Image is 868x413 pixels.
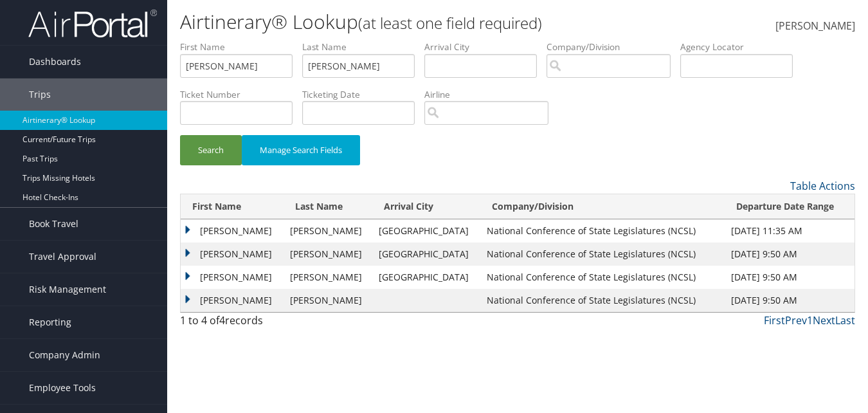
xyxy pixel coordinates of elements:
[180,135,242,165] button: Search
[284,266,373,289] td: [PERSON_NAME]
[284,289,373,312] td: [PERSON_NAME]
[725,194,854,219] th: Departure Date Range: activate to sort column ascending
[180,88,302,101] label: Ticket Number
[29,241,96,273] span: Travel Approval
[680,41,802,53] label: Agency Locator
[480,266,725,289] td: National Conference of State Legislatures (NCSL)
[219,313,225,327] span: 4
[372,243,480,266] td: [GEOGRAPHIC_DATA]
[725,219,854,243] td: [DATE] 11:35 AM
[785,313,807,327] a: Prev
[181,289,284,312] td: [PERSON_NAME]
[775,6,855,46] a: [PERSON_NAME]
[29,339,100,371] span: Company Admin
[480,219,725,243] td: National Conference of State Legislatures (NCSL)
[302,88,424,101] label: Ticketing Date
[372,194,480,219] th: Arrival City: activate to sort column ascending
[180,8,630,35] h1: Airtinerary® Lookup
[480,289,725,312] td: National Conference of State Legislatures (NCSL)
[547,41,680,53] label: Company/Division
[181,266,284,289] td: [PERSON_NAME]
[725,243,854,266] td: [DATE] 9:50 AM
[29,78,51,111] span: Trips
[181,219,284,243] td: [PERSON_NAME]
[284,243,373,266] td: [PERSON_NAME]
[29,372,96,404] span: Employee Tools
[29,46,81,78] span: Dashboards
[180,313,334,335] div: 1 to 4 of records
[181,194,284,219] th: First Name: activate to sort column ascending
[284,219,373,243] td: [PERSON_NAME]
[358,12,542,33] small: (at least one field required)
[372,219,480,243] td: [GEOGRAPHIC_DATA]
[725,289,854,312] td: [DATE] 9:50 AM
[302,41,424,53] label: Last Name
[180,41,302,53] label: First Name
[807,313,813,327] a: 1
[790,179,855,193] a: Table Actions
[775,19,855,33] span: [PERSON_NAME]
[29,208,78,240] span: Book Travel
[835,313,855,327] a: Last
[764,313,785,327] a: First
[480,194,725,219] th: Company/Division
[29,306,71,338] span: Reporting
[181,243,284,266] td: [PERSON_NAME]
[725,266,854,289] td: [DATE] 9:50 AM
[480,243,725,266] td: National Conference of State Legislatures (NCSL)
[28,8,157,39] img: airportal-logo.png
[424,88,558,101] label: Airline
[242,135,360,165] button: Manage Search Fields
[29,273,106,306] span: Risk Management
[372,266,480,289] td: [GEOGRAPHIC_DATA]
[813,313,835,327] a: Next
[284,194,373,219] th: Last Name: activate to sort column ascending
[424,41,547,53] label: Arrival City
